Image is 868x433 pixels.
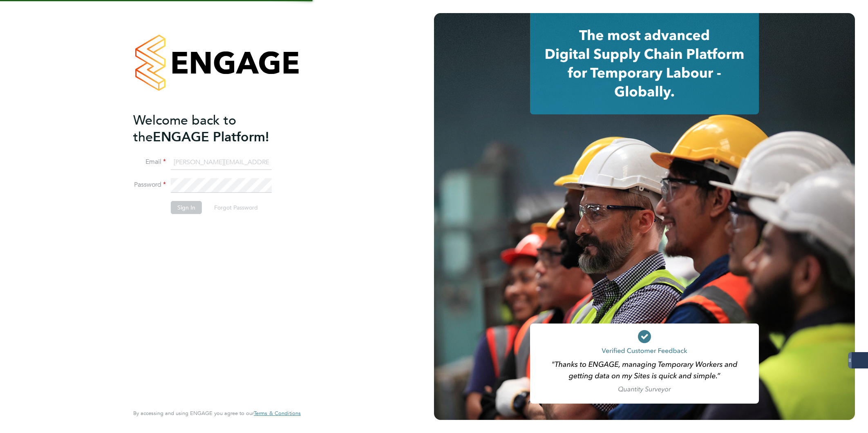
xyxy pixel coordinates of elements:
[208,201,264,214] button: Forgot Password
[133,410,301,417] span: By accessing and using ENGAGE you agree to our
[133,181,166,189] label: Password
[171,201,202,214] button: Sign In
[133,112,293,145] h2: ENGAGE Platform!
[133,112,236,145] span: Welcome back to the
[133,158,166,166] label: Email
[171,155,272,170] input: Enter your work email...
[254,410,301,417] a: Terms & Conditions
